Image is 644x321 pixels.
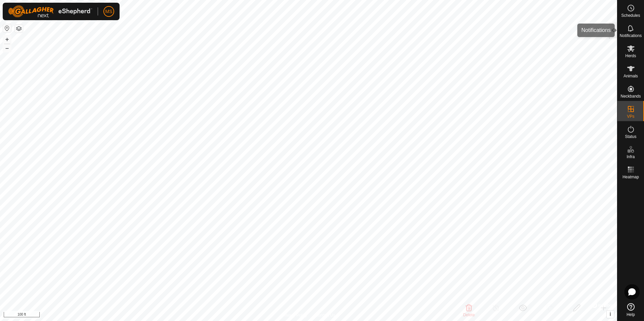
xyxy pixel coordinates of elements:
[620,34,642,38] span: Notifications
[8,5,92,17] img: Gallagher Logo
[3,44,11,52] button: –
[105,8,112,15] span: MS
[620,94,641,98] span: Neckbands
[625,54,636,58] span: Herds
[626,155,635,159] span: Infra
[622,175,639,179] span: Heatmap
[617,300,644,319] a: Help
[625,135,636,139] span: Status
[3,35,11,43] button: +
[626,313,635,317] span: Help
[621,13,640,17] span: Schedules
[627,114,634,118] span: VPs
[315,312,335,318] a: Contact Us
[610,311,611,317] span: i
[623,74,638,78] span: Animals
[282,312,307,318] a: Privacy Policy
[607,311,614,318] button: i
[15,25,23,33] button: Map Layers
[3,24,11,32] button: Reset Map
